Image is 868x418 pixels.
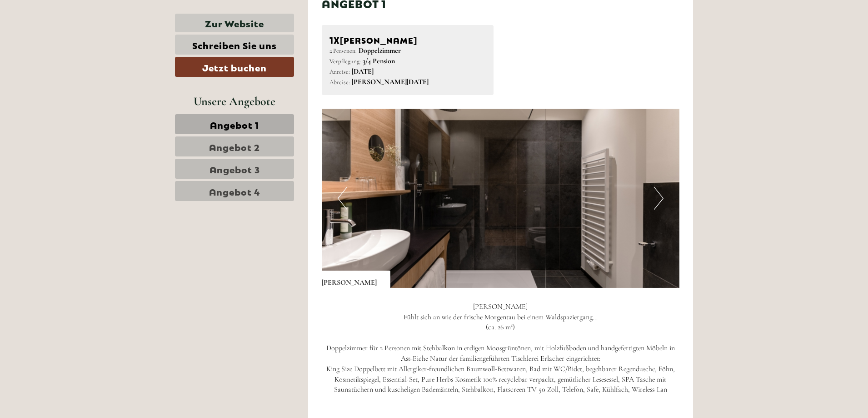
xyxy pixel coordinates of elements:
small: 2 Personen: [329,47,357,55]
div: Guten Tag, wie können wir Ihnen helfen? [7,25,134,52]
div: [PERSON_NAME] [322,271,390,288]
img: image [322,109,680,288]
div: [GEOGRAPHIC_DATA] [14,26,129,34]
button: Senden [294,236,358,256]
a: Zur Website [175,14,294,32]
b: Doppelzimmer [359,46,401,55]
button: Next [654,187,663,210]
span: Angebot 3 [210,162,260,175]
span: Angebot 1 [210,118,259,131]
small: Abreise: [329,78,350,86]
b: [PERSON_NAME][DATE] [352,77,429,86]
div: Unsere Angebote [175,93,294,110]
b: [DATE] [352,67,374,76]
span: Angebot 2 [209,140,260,153]
b: 3/4 Pension [363,56,395,65]
a: Jetzt buchen [175,57,294,77]
small: Verpflegung: [329,57,361,65]
span: Angebot 4 [209,185,260,197]
small: Anreise: [329,68,350,76]
div: [PERSON_NAME] [329,33,486,46]
small: 14:08 [14,44,129,50]
a: Schreiben Sie uns [175,35,294,55]
b: 1x [329,33,340,45]
div: [DATE] [163,7,195,22]
button: Previous [338,187,347,210]
p: [PERSON_NAME] Fühlt sich an wie der frische Morgentau bei einem Waldspaziergang... (ca. 26 m²) Do... [322,302,680,416]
